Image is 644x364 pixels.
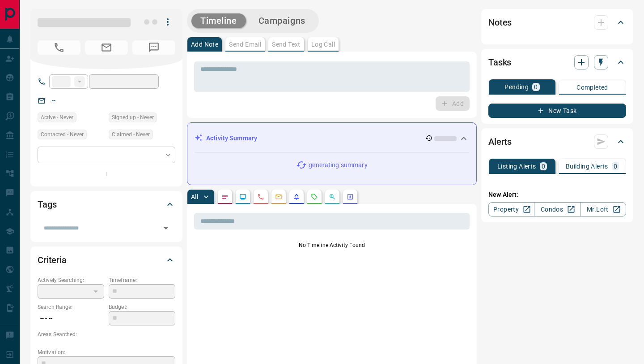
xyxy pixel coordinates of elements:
[347,193,354,200] svg: Agent Actions
[566,163,608,169] p: Building Alerts
[542,163,545,169] p: 0
[504,84,529,90] p: Pending
[239,193,246,200] svg: Lead Browsing Activity
[195,130,469,147] div: Activity Summary
[38,348,175,356] p: Motivation:
[112,130,150,139] span: Claimed - Never
[488,104,626,118] button: New Task
[488,15,512,30] h2: Notes
[38,249,175,271] div: Criteria
[38,40,80,55] span: No Number
[488,202,534,217] a: Property
[38,330,175,338] p: Areas Searched:
[38,197,56,212] h2: Tags
[112,113,154,122] span: Signed up - Never
[497,163,536,169] p: Listing Alerts
[488,55,511,69] h2: Tasks
[191,13,246,28] button: Timeline
[52,97,55,104] a: --
[488,52,626,73] div: Tasks
[309,160,367,170] p: generating summary
[311,193,318,200] svg: Requests
[580,202,626,217] a: Mr.Loft
[488,134,512,149] h2: Alerts
[109,303,175,311] p: Budget:
[488,190,626,199] p: New Alert:
[194,241,470,249] p: No Timeline Activity Found
[160,222,172,234] button: Open
[614,163,617,169] p: 0
[275,193,282,200] svg: Emails
[85,40,128,55] span: No Email
[488,12,626,33] div: Notes
[191,41,218,48] p: Add Note
[38,303,104,311] p: Search Range:
[38,311,104,326] p: -- - --
[257,193,264,200] svg: Calls
[293,193,300,200] svg: Listing Alerts
[534,202,580,217] a: Condos
[132,40,175,55] span: No Number
[250,13,314,28] button: Campaigns
[38,253,67,267] h2: Criteria
[38,276,104,284] p: Actively Searching:
[38,194,175,215] div: Tags
[534,84,538,90] p: 0
[206,134,257,143] p: Activity Summary
[191,194,198,200] p: All
[488,131,626,152] div: Alerts
[329,193,336,200] svg: Opportunities
[576,84,608,91] p: Completed
[41,130,84,139] span: Contacted - Never
[41,113,73,122] span: Active - Never
[109,276,175,284] p: Timeframe:
[221,193,229,200] svg: Notes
